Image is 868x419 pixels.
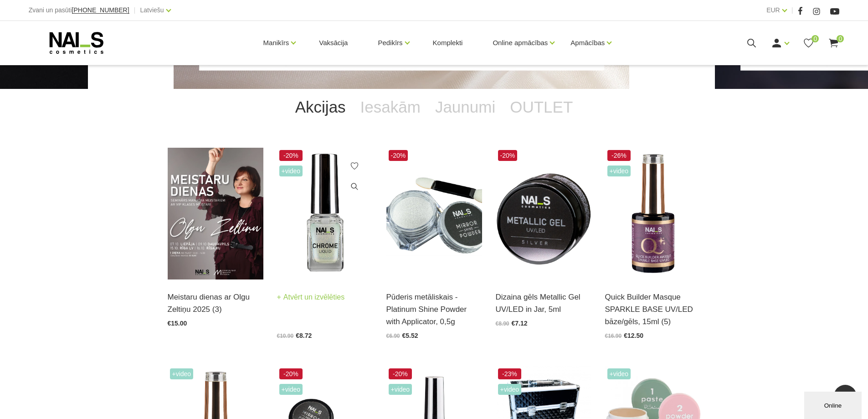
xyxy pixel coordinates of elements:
[607,368,631,379] span: +Video
[389,368,412,379] span: -20%
[605,291,701,328] a: Quick Builder Masque SPARKLE BASE UV/LED bāze/gēls, 15ml (5)
[279,368,303,379] span: -20%
[279,150,303,161] span: -20%
[389,150,408,161] span: -20%
[386,291,482,328] a: Pūderis metāliskais - Platinum Shine Powder with Applicator, 0,5g
[389,384,412,395] span: +Video
[837,35,844,42] span: 0
[605,333,622,339] span: €16.90
[170,368,194,379] span: +Video
[493,25,548,61] a: Online apmācības
[607,150,631,161] span: -26%
[386,148,482,279] img: Augstas kvalitātes, metāliskā spoguļefekta dizaina pūderis lieliskam spīdumam. Šobrīd aktuāls spi...
[498,368,522,379] span: -23%
[279,384,303,395] span: +Video
[29,5,129,16] div: Zvani un pasūti
[72,7,129,14] a: [PHONE_NUMBER]
[624,332,643,339] span: €12.50
[812,35,819,42] span: 0
[402,332,418,339] span: €5.52
[134,5,136,16] span: |
[605,148,701,279] img: Maskējoša, viegli mirdzoša bāze/gels. Unikāls produkts ar daudz izmantošanas iespējām: •Bāze gell...
[570,25,605,61] a: Apmācības
[496,148,591,279] img: Metallic Gel UV/LED ir intensīvi pigmentets metala dizaina gēls, kas palīdz radīt reljefu zīmējum...
[277,148,373,279] img: Dizaina produkts spilgtā spoguļa efekta radīšanai.LIETOŠANA: Pirms lietošanas nepieciešams sakrat...
[803,37,814,49] a: 0
[168,291,263,316] a: Meistaru dienas ar Olgu Zeltiņu 2025 (3)
[386,333,400,339] span: €6.90
[498,150,518,161] span: -20%
[503,89,580,125] a: OUTLET
[279,166,303,176] span: +Video
[804,390,863,419] iframe: chat widget
[498,384,522,395] span: +Video
[140,5,164,16] a: Latviešu
[263,25,289,61] a: Manikīrs
[828,37,839,49] a: 0
[766,5,780,16] a: EUR
[791,5,793,16] span: |
[168,320,187,327] span: €15.00
[512,320,528,327] span: €7.12
[288,89,353,125] a: Akcijas
[168,148,263,279] img: ✨ Meistaru dienas ar Olgu Zeltiņu 2025 ✨ RUDENS / Seminārs manikīra meistariem Liepāja – 7. okt.,...
[378,25,402,61] a: Pedikīrs
[426,21,470,65] a: Komplekti
[296,332,312,339] span: €8.72
[312,21,355,65] a: Vaksācija
[353,89,428,125] a: Iesakām
[496,321,509,327] span: €8.90
[496,291,591,316] a: Dizaina gēls Metallic Gel UV/LED in Jar, 5ml
[277,291,345,304] a: Atvērt un izvēlēties
[277,333,294,339] span: €10.90
[607,166,631,176] span: +Video
[428,89,503,125] a: Jaunumi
